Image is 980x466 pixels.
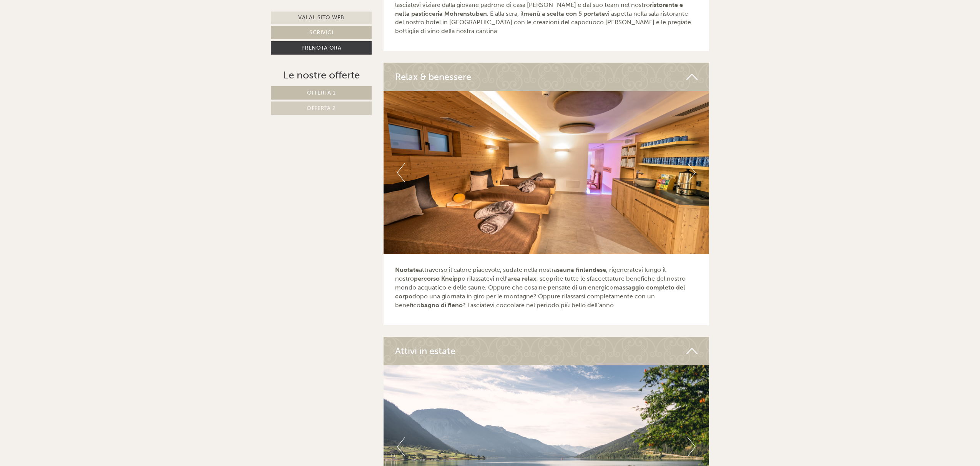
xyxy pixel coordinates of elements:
[395,266,698,310] p: attraverso il calore piacevole, sudate nella nostra , rigeneratevi lungo il nostro o rilassatevi ...
[271,12,372,24] a: Vai al sito web
[557,266,606,273] strong: sauna finlandese
[395,1,683,17] strong: ristorante e nella pasticceria Mohrenstuben
[271,41,372,55] a: Prenota ora
[136,6,167,19] div: lunedì
[414,275,462,282] strong: percorso Kneipp
[12,22,121,28] div: Hotel [GEOGRAPHIC_DATA]
[307,105,336,112] span: Offerta 2
[264,203,303,216] button: Invia
[397,437,405,456] button: Previous
[271,26,372,39] a: Scrivici
[271,68,372,82] div: Le nostre offerte
[508,275,536,282] strong: area relax
[397,163,405,182] button: Previous
[420,301,463,309] strong: bagno di fieno
[384,337,709,365] div: Attivi in estate
[12,37,121,43] small: 11:20
[395,284,685,300] strong: massaggio completo del corpo
[688,437,696,456] button: Next
[384,63,709,91] div: Relax & benessere
[688,163,696,182] button: Next
[395,266,419,273] strong: Nuotate
[6,21,125,44] div: Buon giorno, come possiamo aiutarla?
[523,10,605,17] strong: menù a scelta con 5 portate
[307,90,336,96] span: Offerta 1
